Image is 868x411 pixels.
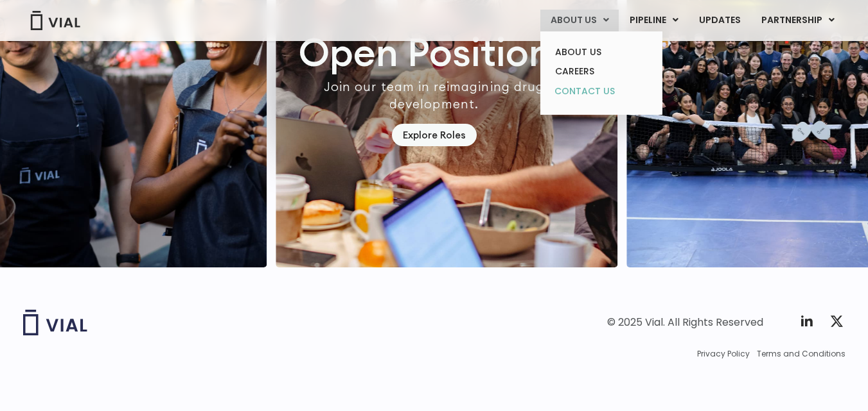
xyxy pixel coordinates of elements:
a: PIPELINEMenu Toggle [619,10,688,31]
a: UPDATES [689,10,750,31]
a: PARTNERSHIPMenu Toggle [751,10,845,31]
img: Vial Logo [30,11,81,30]
a: Explore Roles [392,124,477,146]
img: Vial logo wih "Vial" spelled out [23,310,87,335]
a: ABOUT USMenu Toggle [540,10,619,31]
div: © 2025 Vial. All Rights Reserved [607,315,763,330]
a: Terms and Conditions [757,348,846,360]
a: ABOUT US [545,42,657,62]
a: CAREERS [545,62,657,81]
a: CONTACT US [545,81,657,102]
a: Privacy Policy [697,348,750,360]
